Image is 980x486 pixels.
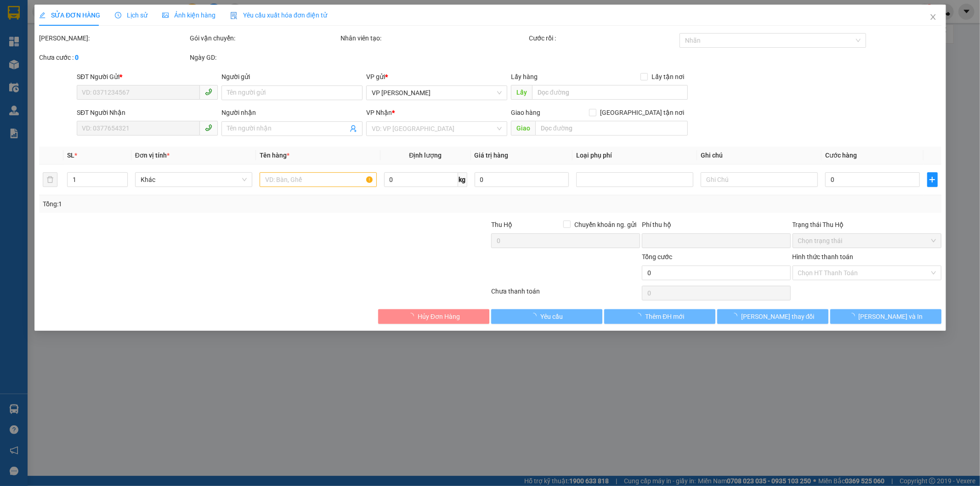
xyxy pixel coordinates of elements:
span: loading [407,313,417,319]
span: user-add [350,125,357,132]
div: VP gửi [366,72,507,82]
button: Yêu cầu [491,309,602,324]
span: Tên hàng [259,152,289,159]
div: Người gửi [221,72,363,82]
img: icon [230,12,238,19]
b: 0 [75,54,79,61]
div: Tổng: 1 [43,199,378,209]
span: [GEOGRAPHIC_DATA] tận nơi [596,107,688,118]
span: Đơn vị tính [135,152,169,159]
th: Loại phụ phí [572,147,697,164]
span: Lịch sử [115,11,147,19]
span: Giá trị hàng [474,152,508,159]
span: picture [162,12,169,18]
div: SĐT Người Gửi [77,72,218,82]
button: delete [43,172,57,187]
span: loading [731,313,741,319]
span: Chuyển khoản ng. gửi [570,220,640,230]
span: SL [67,152,74,159]
span: Định lượng [409,152,442,159]
span: Thu Hộ [491,221,512,228]
button: [PERSON_NAME] thay đổi [717,309,828,324]
button: [PERSON_NAME] và In [830,309,941,324]
div: Phí thu hộ [641,220,790,233]
span: Chọn trạng thái [798,234,935,248]
span: VP Hồng Lĩnh [372,86,502,100]
span: Tổng cước [641,253,672,260]
div: Chưa cước : [39,52,188,62]
span: phone [205,124,212,131]
span: Lấy [510,85,532,100]
span: Giao hàng [510,109,540,116]
span: close [929,13,936,21]
span: loading [635,313,645,319]
span: loading [530,313,540,319]
button: Hủy Đơn Hàng [378,309,489,324]
span: plus [927,176,937,183]
span: loading [848,313,858,319]
input: Dọc đường [532,85,688,100]
th: Ghi chú [697,147,821,164]
span: [PERSON_NAME] và In [858,311,923,322]
span: [PERSON_NAME] thay đổi [741,311,815,322]
span: clock-circle [115,12,121,18]
span: kg [458,172,467,187]
div: Trạng thái Thu Hộ [792,220,941,230]
input: Ghi Chú [701,172,818,187]
button: Thêm ĐH mới [604,309,715,324]
span: Yêu cầu xuất hóa đơn điện tử [230,11,327,19]
span: SỬA ĐƠN HÀNG [39,11,100,19]
span: Hủy Đơn Hàng [417,311,459,322]
div: Cước rồi : [528,33,677,43]
div: SĐT Người Nhận [77,107,218,118]
label: Hình thức thanh toán [792,253,853,260]
span: edit [39,12,45,18]
span: Lấy hàng [510,73,537,80]
span: Khác [140,173,246,186]
span: Ảnh kiện hàng [162,11,215,19]
span: Lấy tận nơi [648,72,688,82]
button: plus [927,172,937,187]
span: Thêm ĐH mới [645,311,684,322]
div: [PERSON_NAME]: [39,33,188,43]
div: Chưa thanh toán [490,286,641,302]
button: Close [920,5,946,30]
span: Yêu cầu [540,311,563,322]
span: phone [205,88,212,96]
span: VP Nhận [366,109,392,116]
div: Người nhận [221,107,363,118]
input: Dọc đường [535,121,688,136]
input: VD: Bàn, Ghế [259,172,376,187]
span: Cước hàng [825,152,857,159]
div: Ngày GD: [190,52,339,62]
div: Gói vận chuyển: [190,33,339,43]
div: Nhân viên tạo: [340,33,527,43]
span: Giao [510,121,535,136]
